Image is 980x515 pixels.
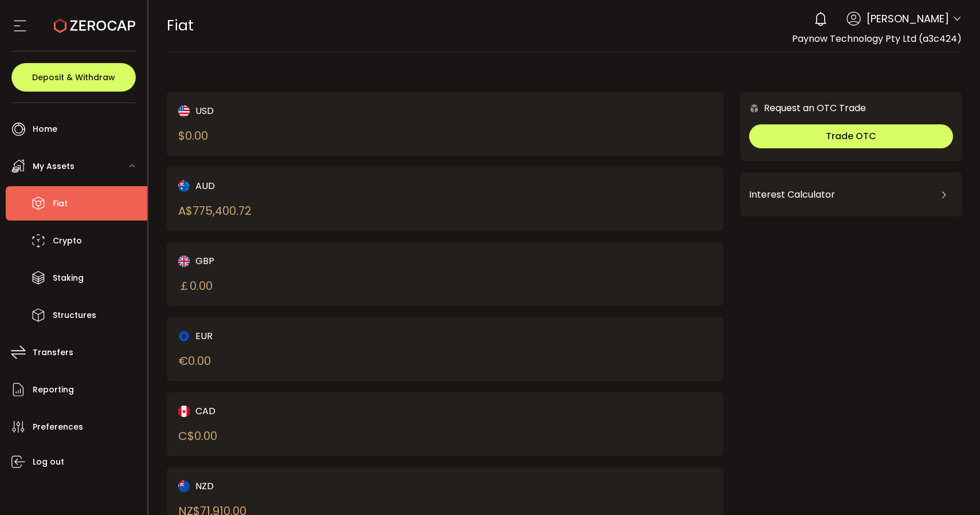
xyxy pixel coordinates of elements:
[33,454,64,470] span: Log out
[33,121,57,137] span: Home
[178,352,211,369] div: € 0.00
[32,73,115,81] span: Deposit & Withdraw
[749,103,759,113] img: 6nGpN7MZ9FLuBP83NiajKbTRY4UzlzQtBKtCrLLspmCkSvCZHBKvY3NxgQaT5JnOQREvtQ257bXeeSTueZfAPizblJ+Fe8JwA...
[178,404,418,418] div: CAD
[178,127,208,144] div: $ 0.00
[53,233,82,249] span: Crypto
[178,202,252,219] div: A$ 775,400.72
[178,180,190,192] img: aud_portfolio.svg
[178,329,418,343] div: EUR
[178,427,217,445] div: C$ 0.00
[33,344,73,361] span: Transfers
[178,254,418,268] div: GBP
[826,129,876,143] span: Trade OTC
[53,307,96,324] span: Structures
[11,63,136,92] button: Deposit & Withdraw
[33,419,83,435] span: Preferences
[792,32,962,45] span: Paynow Technology Pty Ltd (a3c424)
[749,124,953,148] button: Trade OTC
[178,277,213,294] div: ￡ 0.00
[178,104,418,118] div: USD
[178,255,190,267] img: gbp_portfolio.svg
[33,382,74,398] span: Reporting
[53,270,84,286] span: Staking
[749,181,953,209] div: Interest Calculator
[178,479,418,493] div: NZD
[178,179,418,193] div: AUD
[867,11,949,26] span: [PERSON_NAME]
[178,481,190,492] img: nzd_portfolio.svg
[178,105,190,117] img: usd_portfolio.svg
[740,101,866,115] div: Request an OTC Trade
[178,406,190,417] img: cad_portfolio.svg
[33,158,75,175] span: My Assets
[844,391,980,515] iframe: Chat Widget
[53,195,68,212] span: Fiat
[167,15,194,36] span: Fiat
[178,331,190,342] img: eur_portfolio.svg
